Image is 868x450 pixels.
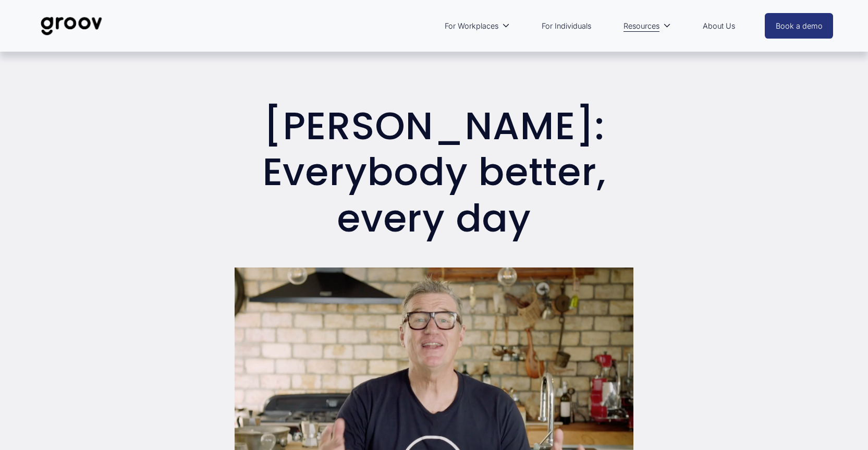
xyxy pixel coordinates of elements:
a: About Us [698,14,740,38]
a: folder dropdown [439,14,515,38]
a: For Individuals [536,14,596,38]
img: Groov | Unlock Human Potential at Work and in Life [35,9,108,43]
span: Resources [624,19,659,33]
a: Book a demo [765,13,834,39]
h1: [PERSON_NAME]: Everybody better, every day [235,103,634,241]
span: For Workplaces [445,19,498,33]
a: folder dropdown [618,14,676,38]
